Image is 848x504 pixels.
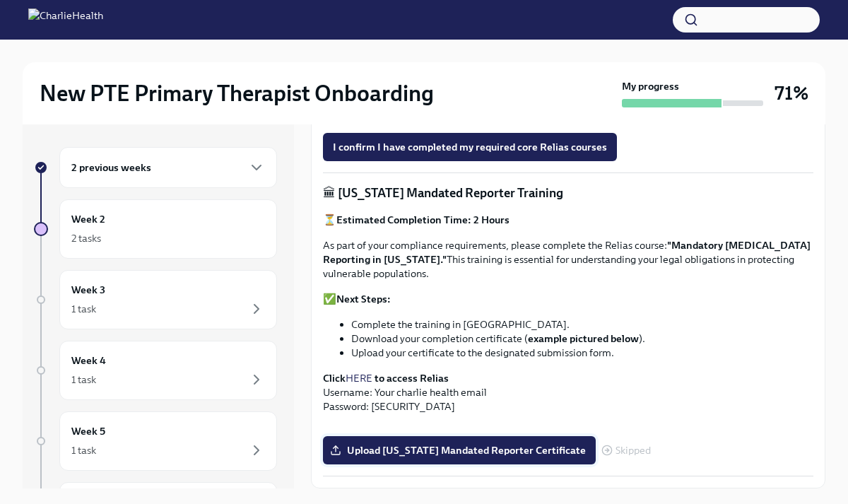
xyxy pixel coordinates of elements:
strong: Estimated Completion Time: 2 Hours [336,213,510,226]
li: Upload your certificate to the designated submission form. [351,346,813,360]
p: 🏛 [US_STATE] Mandated Reporter Training [323,184,813,201]
button: I confirm I have completed my required core Relias courses [323,133,617,161]
span: I confirm I have completed my required core Relias courses [333,140,607,154]
h6: Week 5 [71,423,105,439]
strong: My progress [622,79,679,93]
span: Upload [US_STATE] Mandated Reporter Certificate [333,443,586,457]
h3: 71% [775,81,808,106]
p: ⏳ [323,213,813,227]
div: 1 task [71,443,96,457]
p: Username: Your charlie health email Password: [SECURITY_DATA] [323,371,813,414]
div: 1 task [71,373,96,387]
span: Skipped [616,445,651,456]
a: Week 51 task [34,411,277,471]
a: HERE [346,372,372,385]
li: Download your completion certificate ( ). [351,332,813,346]
h6: Week 4 [71,353,106,368]
h6: Week 2 [71,211,105,227]
li: Complete the training in [GEOGRAPHIC_DATA]. [351,317,813,332]
div: 1 task [71,302,96,316]
strong: example pictured below [528,332,639,345]
strong: to access Relias [375,372,449,385]
h6: 2 previous weeks [71,160,151,175]
div: 2 previous weeks [59,147,277,188]
strong: Next Steps: [336,293,391,305]
a: Week 31 task [34,270,277,329]
strong: Click [323,372,346,385]
h2: New PTE Primary Therapist Onboarding [40,79,434,107]
div: 2 tasks [71,231,101,245]
label: Upload [US_STATE] Mandated Reporter Certificate [323,436,596,464]
h6: Week 3 [71,282,105,298]
p: ✅ [323,292,813,306]
a: Week 22 tasks [34,199,277,259]
p: As part of your compliance requirements, please complete the Relias course: This training is esse... [323,238,813,281]
img: CharlieHealth [28,8,103,31]
a: Week 41 task [34,341,277,400]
